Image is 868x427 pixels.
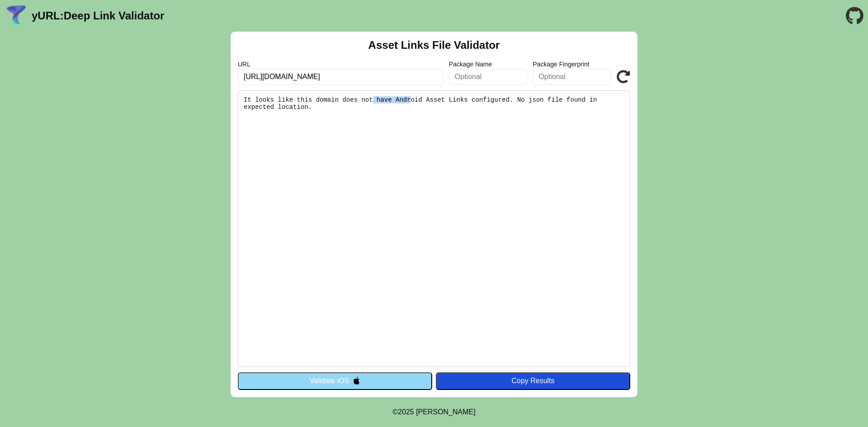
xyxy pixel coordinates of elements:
[436,372,630,389] button: Copy Results
[416,408,476,416] a: Michael Ibragimchayev's Personal Site
[238,90,630,367] pre: It looks like this domain does not have Android Asset Links configured. No json file found in exp...
[533,61,611,68] label: Package Fingerprint
[238,372,432,389] button: Validate iOS
[449,69,528,85] input: Optional
[449,61,528,68] label: Package Name
[353,377,360,385] img: appleIcon.svg
[5,4,28,28] img: yURL Logo
[392,397,475,427] footer: ©
[238,69,443,85] input: Required
[440,377,626,385] div: Copy Results
[238,61,443,68] label: URL
[368,39,500,52] h2: Asset Links File Validator
[398,408,414,416] span: 2025
[533,69,611,85] input: Optional
[32,9,164,22] a: yURL:Deep Link Validator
